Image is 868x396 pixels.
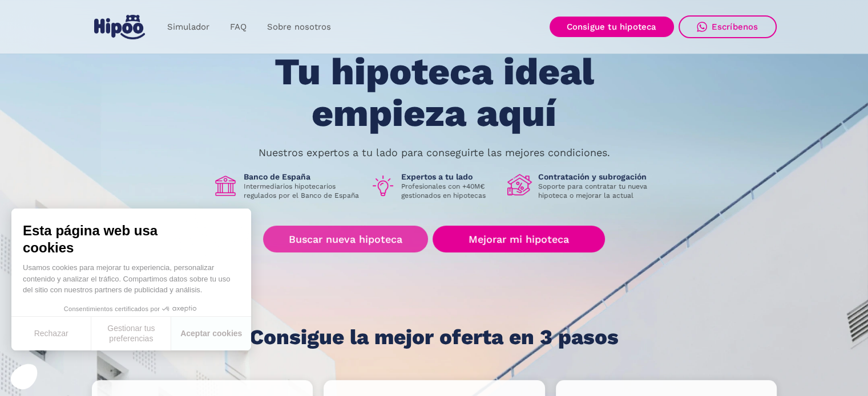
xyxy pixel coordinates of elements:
[550,17,674,37] a: Consigue tu hipoteca
[220,16,257,38] a: FAQ
[244,172,361,182] h1: Banco de España
[401,172,498,182] h1: Expertos a tu lado
[257,16,341,38] a: Sobre nosotros
[712,22,758,32] div: Escríbenos
[433,226,604,252] a: Mejorar mi hipoteca
[538,172,656,182] h1: Contratación y subrogación
[401,182,498,200] p: Profesionales con +40M€ gestionados en hipotecas
[249,326,619,349] h1: Consigue la mejor oferta en 3 pasos
[679,15,777,38] a: Escríbenos
[244,182,361,200] p: Intermediarios hipotecarios regulados por el Banco de España
[92,10,148,44] a: home
[157,16,220,38] a: Simulador
[538,182,656,200] p: Soporte para contratar tu nueva hipoteca o mejorar la actual
[259,148,610,157] p: Nuestros expertos a tu lado para conseguirte las mejores condiciones.
[263,226,428,252] a: Buscar nueva hipoteca
[217,51,650,134] h1: Tu hipoteca ideal empieza aquí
